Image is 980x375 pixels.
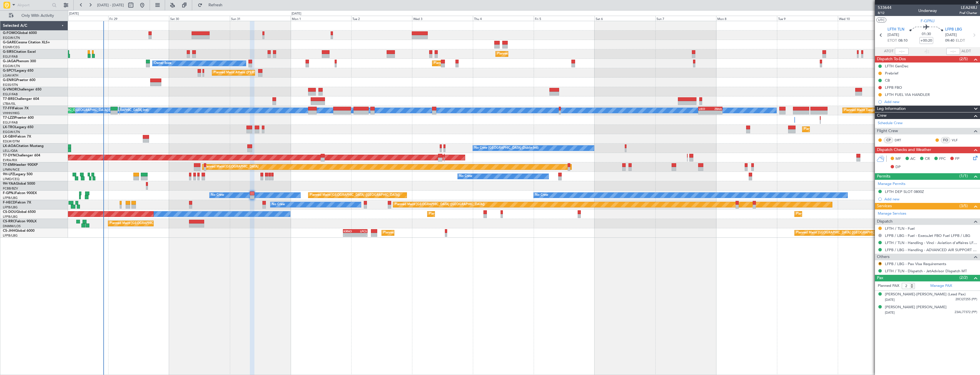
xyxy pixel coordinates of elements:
a: G-FOMOGlobal 6000 [3,31,37,35]
input: --:-- [895,48,909,55]
span: G-ENRG [3,78,16,82]
a: VLF [952,138,965,143]
span: FFC [939,156,946,162]
a: F-GPNJFalcon 900EX [3,191,37,195]
div: - [710,111,722,114]
a: LFPB / LBG - Handling - ADVANCED AIR SUPPORT LFPB [885,247,977,252]
button: Refresh [195,1,229,10]
span: Dispatch Checks and Weather [877,147,931,153]
div: Tue 2 [351,16,412,21]
div: Tue 9 [777,16,838,21]
a: CS-DOUGlobal 6500 [3,210,36,214]
div: Wed 3 [412,16,473,21]
input: Airport [17,1,50,9]
span: CR [925,156,930,162]
a: LFMN/NCE [3,168,20,172]
span: ELDT [956,38,965,44]
div: Prebrief [885,71,898,76]
span: Others [877,254,889,260]
a: T7-DYNChallenger 604 [3,154,40,157]
div: Wed 10 [838,16,899,21]
label: Planned PAX [878,283,899,289]
div: FO [941,137,950,143]
span: G-JAGA [3,60,16,63]
a: EGSS/STN [3,83,18,87]
div: Thu 4 [473,16,534,21]
span: CS-JHH [3,229,15,233]
span: LX-AOA [3,144,16,148]
div: - [699,111,710,114]
span: 23AL77372 (PP) [955,310,977,315]
span: ATOT [884,49,893,54]
span: T7-BRE [3,97,15,101]
span: G-SIRS [3,50,14,54]
a: LFMD/CEQ [3,177,19,181]
a: T7-LZZIPraetor 600 [3,116,34,120]
span: G-FOMO [3,31,17,35]
a: F-HECDFalcon 7X [3,201,31,204]
span: MF [895,156,901,162]
a: T7-FFIFalcon 7X [3,107,29,110]
a: LTBA/ISL [3,102,16,106]
div: Thu 28 [47,16,108,21]
span: Dispatch To-Dos [877,56,906,62]
div: Planned Maint [GEOGRAPHIC_DATA] [204,163,258,171]
div: [PERSON_NAME] [PERSON_NAME] [885,305,947,310]
span: Refresh [204,3,228,7]
a: LFTH / TLN - Handling - Vinci - Aviation d'affaires LFTH / TLN*****MY HANDLING**** [885,240,977,245]
div: CB [885,78,890,83]
div: Planned Maint [GEOGRAPHIC_DATA] ([GEOGRAPHIC_DATA]) [429,210,519,218]
button: UTC [876,17,886,23]
a: LFPB / LBG - Fuel - ExecuJet FBO Fuel LFPB / LBG [885,233,970,238]
span: LEA248J [959,5,977,11]
div: Planned Maint [GEOGRAPHIC_DATA] ([GEOGRAPHIC_DATA]) [383,229,473,237]
a: EDLW/DTM [3,139,20,144]
span: (2/5) [959,56,968,62]
span: Only With Activity [15,14,60,18]
div: Planned Maint [GEOGRAPHIC_DATA] ([GEOGRAPHIC_DATA]) [497,50,587,58]
div: Add new [884,197,977,201]
span: T7-EMI [3,163,14,167]
div: Planned Maint [GEOGRAPHIC_DATA] ([GEOGRAPHIC_DATA]) [310,191,400,199]
button: R [878,262,882,265]
span: LFTH TLN [887,27,904,33]
div: [PERSON_NAME][GEOGRAPHIC_DATA] ([GEOGRAPHIC_DATA] Intl) [49,106,148,115]
div: Add new [884,99,977,104]
div: - [344,233,355,237]
a: LGAV/ATH [3,73,18,78]
span: T7-LZZI [3,116,15,120]
span: [DATE] [885,298,895,302]
div: Planned Maint Tianjin ([GEOGRAPHIC_DATA]) [844,106,911,115]
a: Schedule Crew [878,120,903,126]
span: F-HECD [3,201,15,204]
a: LX-GBHFalcon 7X [3,135,31,138]
a: Manage Services [878,211,906,217]
a: EGNR/CEG [3,45,20,49]
span: LX-GBH [3,135,15,138]
span: AC [910,156,915,162]
div: [DATE] [292,11,301,16]
span: CS-RRC [3,220,15,223]
span: 533644 [878,5,891,11]
span: 9H-YAA [3,182,16,186]
div: LPCS [355,229,367,233]
div: Planned Maint Dusseldorf [804,125,841,134]
span: F-GPNJ [921,18,935,24]
span: Flight Crew [877,128,898,134]
a: LX-AOACitation Mustang [3,144,44,148]
span: LFPB LBG [945,27,962,33]
a: DNMM/LOS [3,224,21,228]
a: Manage PAX [930,283,952,289]
div: LIEO [699,107,710,110]
div: No Crew [535,191,548,199]
span: 08:10 [898,38,907,44]
div: LFTH DEP SLOT 0800Z [885,189,924,194]
div: LFTH GenDec [885,64,908,68]
a: G-ENRGPraetor 600 [3,78,35,82]
div: LFPB FBO [885,85,902,90]
span: Services [877,203,892,209]
div: ZBAA [710,107,722,110]
div: Sun 31 [230,16,291,21]
div: Owner Ibiza [154,59,171,68]
div: No Crew [GEOGRAPHIC_DATA] (Dublin Intl) [474,144,539,152]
